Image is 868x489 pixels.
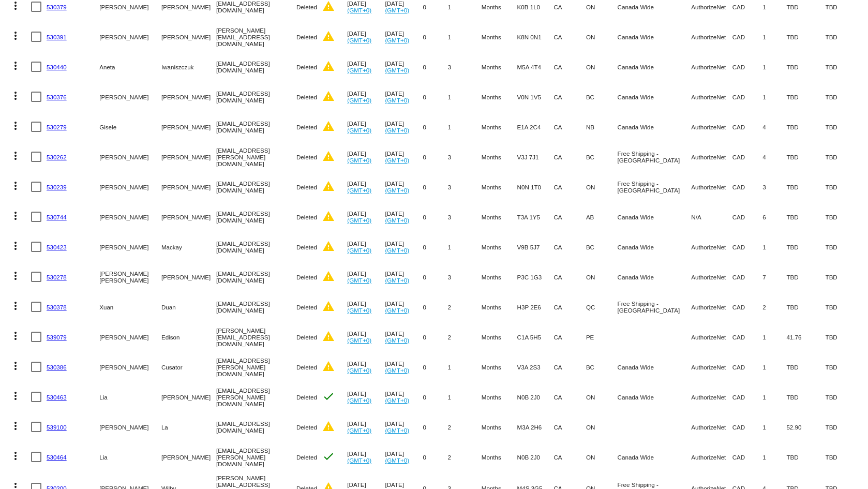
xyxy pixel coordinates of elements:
mat-cell: 3 [448,202,482,232]
mat-cell: [DATE] [385,262,423,292]
mat-cell: TBD [786,52,825,82]
mat-cell: N0B 2J0 [517,382,554,412]
mat-cell: AuthorizeNet [691,172,732,202]
mat-cell: [PERSON_NAME] [161,82,216,112]
a: (GMT+0) [347,337,371,344]
a: (GMT+0) [385,337,409,344]
mat-cell: Months [482,232,517,262]
mat-cell: [DATE] [385,52,423,82]
mat-cell: CAD [732,262,763,292]
mat-icon: more_vert [9,120,22,132]
mat-cell: CAD [732,112,763,142]
mat-cell: [DATE] [385,352,423,382]
mat-cell: Duan [161,292,216,322]
a: 530391 [47,34,67,40]
mat-cell: Months [482,142,517,172]
mat-icon: more_vert [9,60,22,72]
mat-cell: 0 [423,382,448,412]
mat-icon: more_vert [9,300,22,312]
mat-cell: TBD [826,382,863,412]
mat-cell: Months [482,202,517,232]
mat-cell: 1 [448,112,482,142]
mat-cell: K8N 0N1 [517,22,554,52]
mat-cell: Iwaniszczuk [161,52,216,82]
mat-cell: CA [553,142,586,172]
mat-cell: CA [553,232,586,262]
mat-cell: 41.76 [786,322,825,352]
mat-cell: TBD [826,82,863,112]
mat-cell: [PERSON_NAME] [PERSON_NAME] [99,262,161,292]
mat-cell: ON [586,262,618,292]
mat-cell: Free Shipping - [GEOGRAPHIC_DATA] [618,142,692,172]
mat-cell: [PERSON_NAME] [161,202,216,232]
mat-cell: [DATE] [347,262,385,292]
mat-cell: Months [482,322,517,352]
mat-cell: Canada Wide [618,82,692,112]
mat-icon: more_vert [9,330,22,342]
mat-cell: V3J 7J1 [517,142,554,172]
mat-cell: 1 [762,232,786,262]
mat-cell: 1 [762,352,786,382]
mat-cell: Canada Wide [618,232,692,262]
mat-cell: CAD [732,202,763,232]
mat-cell: [DATE] [385,112,423,142]
mat-cell: T3A 1Y5 [517,202,554,232]
mat-cell: [DATE] [347,202,385,232]
mat-cell: 1 [762,22,786,52]
mat-cell: P3C 1G3 [517,262,554,292]
a: (GMT+0) [347,187,371,194]
mat-cell: CAD [732,52,763,82]
mat-cell: 1 [448,82,482,112]
mat-cell: Aneta [99,52,161,82]
a: (GMT+0) [347,277,371,284]
mat-cell: Months [482,22,517,52]
mat-cell: Canada Wide [618,22,692,52]
mat-cell: 2 [448,322,482,352]
mat-cell: CAD [732,22,763,52]
mat-icon: more_vert [9,390,22,402]
mat-cell: TBD [826,112,863,142]
mat-cell: [DATE] [347,22,385,52]
mat-icon: more_vert [9,29,22,42]
mat-cell: 4 [762,142,786,172]
mat-cell: TBD [786,292,825,322]
mat-cell: 3 [448,262,482,292]
mat-cell: 0 [423,292,448,322]
mat-cell: [DATE] [347,172,385,202]
mat-cell: TBD [786,232,825,262]
mat-cell: Canada Wide [618,52,692,82]
mat-cell: 1 [448,22,482,52]
mat-cell: 0 [423,322,448,352]
mat-cell: CAD [732,82,763,112]
mat-cell: PE [586,322,618,352]
mat-cell: AuthorizeNet [691,352,732,382]
a: (GMT+0) [385,307,409,314]
mat-cell: 4 [762,112,786,142]
a: 530279 [47,124,67,130]
mat-cell: CA [553,22,586,52]
mat-cell: AB [586,202,618,232]
mat-cell: CAD [732,382,763,412]
mat-cell: BC [586,142,618,172]
mat-cell: AuthorizeNet [691,292,732,322]
mat-cell: [DATE] [347,382,385,412]
mat-cell: ON [586,52,618,82]
mat-cell: [DATE] [347,232,385,262]
mat-cell: 0 [423,82,448,112]
a: 539079 [47,334,67,340]
mat-cell: [PERSON_NAME] [161,142,216,172]
mat-cell: [DATE] [347,142,385,172]
mat-cell: [DATE] [385,382,423,412]
mat-cell: [EMAIL_ADDRESS][DOMAIN_NAME] [216,82,296,112]
mat-cell: 1 [762,82,786,112]
mat-cell: [PERSON_NAME] [99,82,161,112]
mat-cell: Months [482,352,517,382]
mat-cell: [DATE] [385,292,423,322]
mat-cell: TBD [826,322,863,352]
mat-cell: CAD [732,142,763,172]
mat-cell: ON [586,382,618,412]
a: (GMT+0) [385,367,409,374]
a: (GMT+0) [347,367,371,374]
mat-cell: CAD [732,292,763,322]
mat-cell: N/A [691,202,732,232]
